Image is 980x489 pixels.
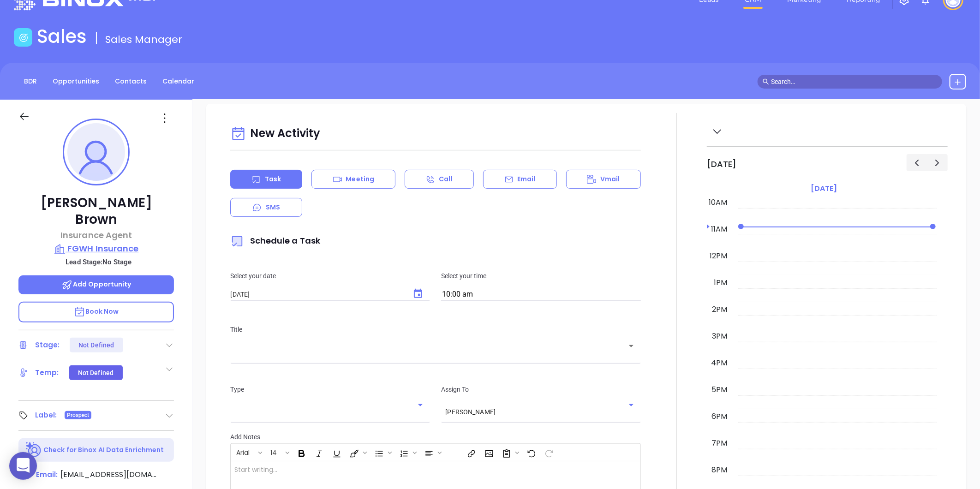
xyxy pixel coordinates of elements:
button: Choose date, selected date is Aug 20, 2025 [407,283,429,305]
p: Email [517,174,536,184]
span: Undo [522,445,539,460]
div: 2pm [710,304,729,315]
a: Calendar [157,74,200,89]
button: Previous day [907,154,927,171]
input: MM/DD/YYYY [230,291,403,298]
span: Align [420,445,444,460]
p: Meeting [346,174,374,184]
div: 3pm [710,331,729,342]
div: Label: [35,408,57,422]
span: Insert link [462,445,479,460]
p: Task [265,174,281,184]
button: Open [414,399,427,411]
button: Next day [927,154,948,171]
p: [PERSON_NAME] Brown [18,195,174,228]
div: 6pm [710,411,729,422]
span: 14 [266,448,281,454]
input: Search… [771,77,937,87]
div: 4pm [709,358,729,369]
p: Vmail [600,174,620,184]
div: 1pm [712,277,729,288]
span: Bold [293,445,309,460]
span: Fill color or set the text color [345,445,369,460]
span: Insert Image [480,445,496,460]
a: [DATE] [809,182,839,195]
div: Not Defined [78,365,114,380]
span: Italic [310,445,327,460]
h1: Sales [37,25,87,48]
div: Temp: [35,366,59,380]
span: Insert Ordered List [395,445,419,460]
button: Open [625,340,638,352]
button: Open [625,399,638,411]
div: New Activity [230,122,641,146]
div: Stage: [35,338,60,352]
div: 10am [707,197,729,208]
p: Insurance Agent [18,229,174,241]
span: Schedule a Task [230,235,320,246]
span: Sales Manager [105,32,182,47]
span: Redo [540,445,556,460]
p: Assign To [441,384,641,394]
span: [EMAIL_ADDRESS][DOMAIN_NAME] [60,469,157,480]
p: SMS [266,203,280,212]
img: profile-user [67,123,125,181]
div: 7pm [710,438,729,449]
div: 11am [709,224,729,235]
img: Ai-Enrich-DaqCidB-.svg [26,442,42,458]
p: Type [230,384,430,394]
p: Select your date [230,271,430,281]
span: Insert Unordered List [370,445,394,460]
a: Opportunities [47,74,105,89]
p: Call [439,174,452,184]
span: search [763,78,769,85]
h2: [DATE] [707,159,736,169]
p: Title [230,324,641,334]
div: 5pm [710,384,729,395]
span: Underline [328,445,344,460]
a: FGWH Insurance [18,242,174,255]
p: Select your time [441,271,641,281]
p: Lead Stage: No Stage [23,256,174,268]
button: 14 [266,445,284,460]
span: Book Now [74,307,119,316]
div: Not Defined [78,338,114,352]
span: Font size [265,445,292,460]
div: 12pm [708,250,729,262]
span: Prospect [67,410,90,420]
button: Arial [232,445,257,460]
p: Check for Binox AI Data Enrichment [43,445,164,455]
div: 8pm [710,465,729,476]
span: Surveys [497,445,521,460]
span: Font family [231,445,264,460]
span: Add Opportunity [61,280,131,289]
p: Add Notes [230,432,641,442]
span: Arial [232,448,254,454]
a: BDR [18,74,42,89]
span: Email: [36,469,58,481]
a: Contacts [109,74,152,89]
